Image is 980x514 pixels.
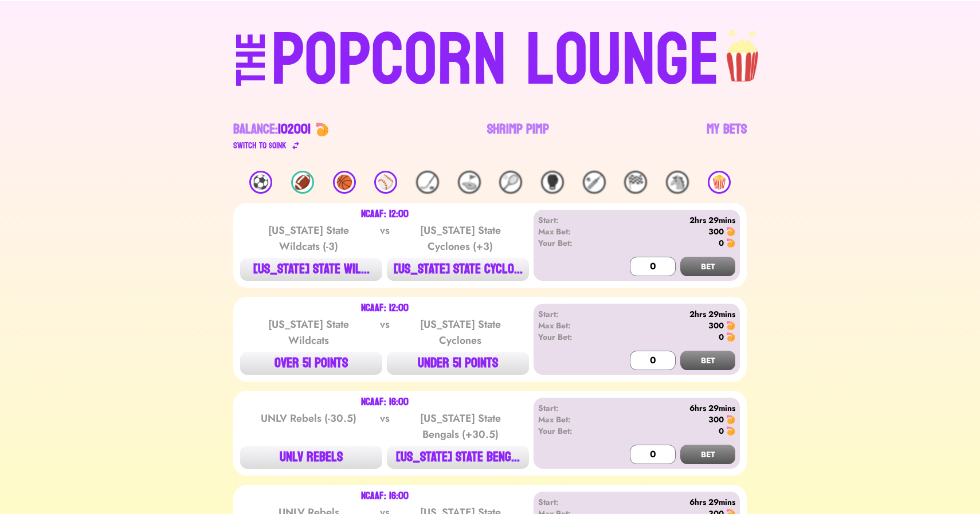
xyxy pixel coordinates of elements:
div: [US_STATE] State Bengals (+30.5) [402,410,518,442]
img: 🍤 [726,332,735,342]
div: ⚽️ [249,171,272,194]
div: [US_STATE] State Cyclones [402,316,518,348]
div: Start: [538,402,604,414]
div: Start: [538,308,604,320]
img: 🍤 [726,426,735,435]
div: vs [378,222,392,254]
div: [US_STATE] State Wildcats (-3) [251,222,367,254]
div: 300 [708,320,724,331]
button: BET [680,351,735,370]
button: [US_STATE] STATE BENG... [387,446,529,469]
div: 🐴 [666,171,689,194]
div: Your Bet: [538,237,604,249]
button: BET [680,257,735,276]
button: [US_STATE] STATE WIL... [240,258,382,281]
div: Start: [538,496,604,508]
div: Max Bet: [538,226,604,237]
div: Max Bet: [538,414,604,425]
div: THE [231,33,272,109]
img: 🍤 [726,227,735,236]
button: OVER 51 POINTS [240,352,382,375]
div: Your Bet: [538,331,604,343]
div: 300 [708,414,724,425]
a: THEPOPCORN LOUNGEpopcorn [137,19,843,97]
div: NCAAF: 16:00 [361,398,409,407]
button: BET [680,445,735,464]
div: UNLV Rebels (-30.5) [251,410,367,442]
div: 🏏 [583,171,606,194]
span: 102001 [278,117,311,142]
div: 0 [719,237,724,249]
div: NCAAF: 16:00 [361,492,409,501]
div: 6hrs 29mins [604,402,735,414]
div: ⚾️ [374,171,397,194]
button: UNLV REBELS [240,446,382,469]
div: 6hrs 29mins [604,496,735,508]
a: My Bets [707,120,747,152]
div: 0 [719,331,724,343]
div: 🏁 [624,171,647,194]
div: NCAAF: 12:00 [361,210,409,219]
div: 🎾 [499,171,522,194]
div: 300 [708,226,724,237]
div: 🥊 [541,171,564,194]
div: Your Bet: [538,425,604,437]
div: Max Bet: [538,320,604,331]
div: POPCORN LOUNGE [271,24,720,97]
div: [US_STATE] State Cyclones (+3) [402,222,518,254]
div: [US_STATE] State Wildcats [251,316,367,348]
div: Balance: [233,120,311,139]
div: vs [378,410,392,442]
img: popcorn [720,19,767,84]
button: [US_STATE] STATE CYCLO... [387,258,529,281]
div: 2hrs 29mins [604,214,735,226]
img: 🍤 [726,415,735,424]
img: 🍤 [726,321,735,330]
div: NCAAF: 12:00 [361,304,409,313]
div: 🍿 [708,171,731,194]
a: Shrimp Pimp [487,120,549,152]
img: 🍤 [315,123,329,136]
div: 🏈 [291,171,314,194]
img: 🍤 [726,238,735,248]
div: 🏒 [416,171,439,194]
div: 2hrs 29mins [604,308,735,320]
button: UNDER 51 POINTS [387,352,529,375]
div: 🏀 [333,171,356,194]
div: ⛳️ [458,171,481,194]
div: 0 [719,425,724,437]
div: Switch to $ OINK [233,139,287,152]
div: vs [378,316,392,348]
div: Start: [538,214,604,226]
